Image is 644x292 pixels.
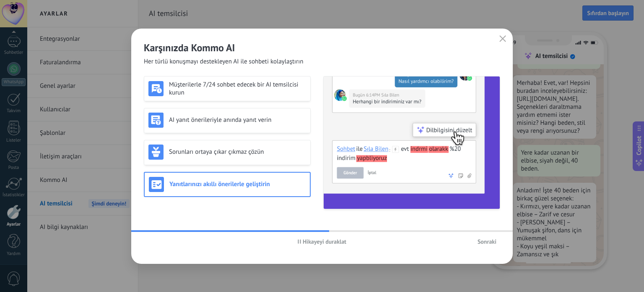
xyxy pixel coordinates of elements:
span: Her türlü konuşmayı destekleyen AI ile sohbeti kolaylaştırın [144,58,303,66]
h3: AI yanıt önerileriyle anında yanıt verin [169,116,306,124]
span: Sonraki [478,239,496,245]
h3: Sorunları ortaya çıkar çıkmaz çözün [169,148,306,156]
button: Hikayeyi duraklat [294,235,350,248]
button: Sonraki [474,235,500,248]
span: Hikayeyi duraklat [303,239,346,245]
h2: Karşınızda Kommo AI [144,41,500,54]
h3: Müşterilerle 7/24 sohbet edecek bir AI temsilcisi kurun [169,81,306,97]
h3: Yanıtlarınızı akıllı önerilerle geliştirin [169,180,306,188]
